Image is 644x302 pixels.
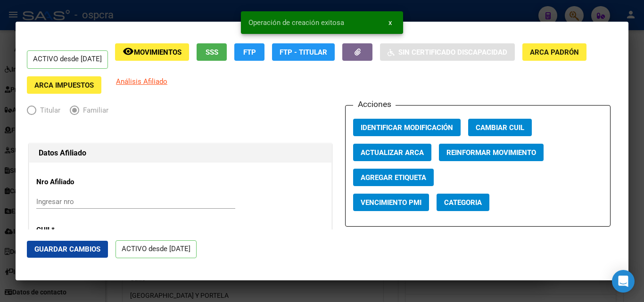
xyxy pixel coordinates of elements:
h3: Acciones [353,98,396,110]
span: Sin Certificado Discapacidad [398,48,507,57]
button: FTP - Titular [272,43,335,61]
button: Actualizar ARCA [353,144,431,161]
button: Categoria [437,194,489,211]
span: Reinformar Movimiento [446,148,536,157]
div: Open Intercom Messenger [612,270,635,293]
span: Movimientos [134,48,182,57]
span: FTP [243,48,256,57]
p: CUIL [36,225,123,236]
button: Reinformar Movimiento [439,144,544,161]
span: Identificar Modificación [361,123,453,132]
p: ACTIVO desde [DATE] [27,50,108,69]
h1: Datos Afiliado [39,147,322,159]
button: Agregar Etiqueta [353,169,434,186]
span: Vencimiento PMI [361,198,421,207]
button: x [381,14,399,31]
button: ARCA Padrón [522,43,586,61]
span: Titular [36,105,60,116]
span: FTP - Titular [280,48,327,57]
span: Agregar Etiqueta [361,173,426,182]
button: Identificar Modificación [353,119,461,136]
button: Vencimiento PMI [353,194,429,211]
button: ARCA Impuestos [27,76,101,94]
button: Movimientos [115,43,189,61]
button: SSS [197,43,227,61]
span: Guardar Cambios [34,245,100,253]
mat-icon: remove_red_eye [123,46,134,57]
span: Operación de creación exitosa [248,18,344,27]
span: ARCA Impuestos [34,81,94,90]
mat-radio-group: Elija una opción [27,108,118,116]
button: Guardar Cambios [27,241,108,258]
span: Cambiar CUIL [476,123,524,132]
span: ARCA Padrón [530,48,579,57]
span: Análisis Afiliado [116,77,167,86]
span: Actualizar ARCA [361,148,424,157]
button: Cambiar CUIL [468,119,532,136]
span: Categoria [444,198,482,207]
p: Nro Afiliado [36,177,123,188]
p: ACTIVO desde [DATE] [116,240,197,259]
button: FTP [234,43,264,61]
span: Familiar [79,105,108,116]
span: SSS [206,48,218,57]
span: x [388,18,392,27]
button: Sin Certificado Discapacidad [380,43,515,61]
